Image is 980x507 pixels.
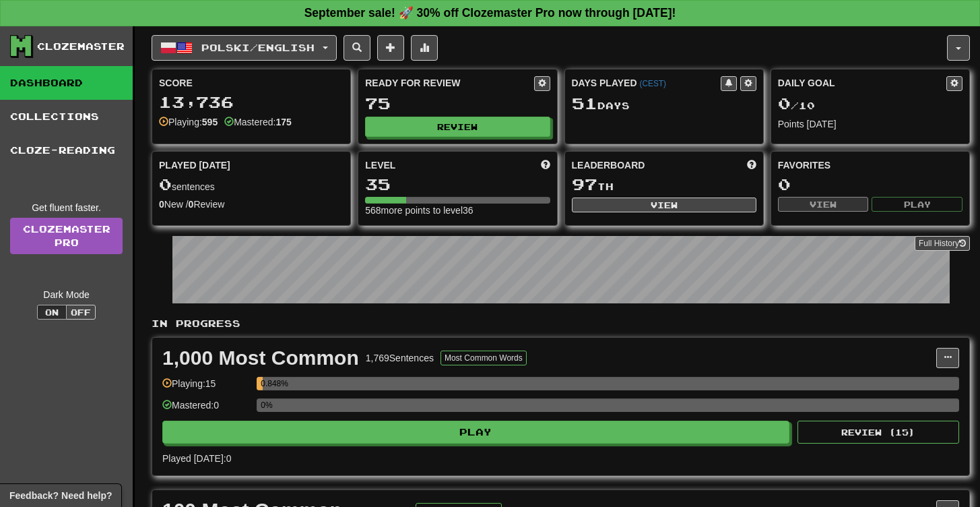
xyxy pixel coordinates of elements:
button: Review [365,117,550,137]
span: Score more points to level up [541,158,550,172]
span: Leaderboard [572,158,645,172]
button: Most Common Words [440,351,527,365]
span: 51 [572,94,597,113]
button: More stats [411,35,438,61]
div: Daily Goal [778,76,946,91]
div: 0.848% [261,377,263,390]
div: 1,769 Sentences [366,351,434,365]
a: (CEST) [639,79,666,88]
div: Playing: [159,115,218,129]
div: Mastered: 0 [162,398,250,421]
strong: 0 [189,199,194,210]
span: 0 [159,175,172,193]
div: Days Played [572,76,721,90]
button: View [572,198,756,212]
div: Mastered: [224,115,292,129]
button: Review (15) [797,421,959,444]
div: 1,000 Most Common [162,348,359,368]
span: / 10 [778,100,815,111]
button: View [778,197,869,212]
button: Play [872,197,962,212]
div: Ready for Review [365,76,533,90]
a: ClozemasterPro [10,218,123,254]
div: 75 [365,95,550,112]
div: Playing: 15 [162,377,250,399]
span: Played [DATE]: 0 [162,453,231,464]
button: Add sentence to collection [377,35,404,61]
div: Favorites [778,158,962,172]
span: Polski / English [201,42,315,53]
div: Points [DATE] [778,117,962,131]
strong: 0 [159,199,164,210]
div: 0 [778,176,962,193]
span: Open feedback widget [9,489,112,502]
p: In Progress [152,317,970,330]
div: 568 more points to level 36 [365,204,550,217]
div: New / Review [159,198,344,211]
strong: 595 [202,117,218,127]
span: 97 [572,175,597,193]
span: This week in points, UTC [747,158,756,172]
button: Full History [915,236,970,251]
span: Level [365,158,395,172]
div: 13,736 [159,94,344,111]
button: On [37,305,67,320]
span: Played [DATE] [159,158,230,172]
button: Search sentences [344,35,370,61]
div: Clozemaster [37,40,125,53]
div: Dark Mode [10,288,123,301]
span: 0 [778,94,791,113]
strong: September sale! 🚀 30% off Clozemaster Pro now through [DATE]! [304,6,676,20]
div: Get fluent faster. [10,201,123,214]
button: Polski/English [152,35,337,61]
strong: 175 [275,117,291,127]
button: Off [66,305,96,320]
button: Play [162,421,789,444]
div: Day s [572,95,756,113]
div: 35 [365,176,550,193]
div: Score [159,76,344,90]
div: sentences [159,176,344,193]
div: th [572,176,756,193]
